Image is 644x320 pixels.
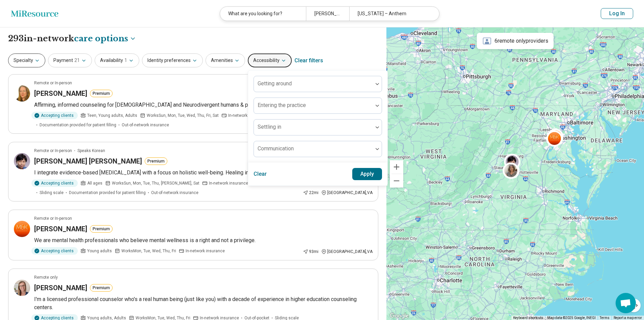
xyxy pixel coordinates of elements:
span: Sliding scale [40,190,64,196]
p: Affirming, informed counseling for [DEMOGRAPHIC_DATA] and Neurodivergent humans & people with a h... [34,101,373,109]
h3: [PERSON_NAME] [34,224,87,234]
p: Remote or In-person [34,80,72,86]
button: Specialty [8,54,45,67]
label: Settling in [258,124,281,130]
label: Entering the practice [258,102,306,108]
p: Remote only [34,274,58,280]
span: Works Sun, Mon, Tue, Thu, [PERSON_NAME], Sat [112,180,199,186]
div: 93 mi [303,249,318,255]
span: Documentation provided for patient filling [40,122,116,128]
span: Works Mon, Tue, Wed, Thu, Fri [121,248,176,254]
button: Zoom in [390,160,403,174]
span: In-network insurance [209,180,248,186]
a: Report a map error [614,316,642,320]
span: Works Sun, Mon, Tue, Wed, Thu, Fri, Sat [147,112,219,119]
div: Accepting clients [31,112,78,119]
button: Payment21 [48,54,92,67]
button: Clear [254,168,267,180]
div: Open chat [616,293,636,313]
div: [GEOGRAPHIC_DATA] , VA [321,190,373,196]
button: Log In [601,8,633,19]
span: Out-of-network insurance [122,122,169,128]
span: In-network insurance [186,248,225,254]
button: Care options [74,33,136,44]
p: Remote or In-person [34,148,72,154]
a: Terms (opens in new tab) [600,316,610,320]
h3: [PERSON_NAME] [PERSON_NAME] [34,156,142,166]
button: Availability1 [95,54,139,67]
span: In-network insurance [228,112,267,119]
label: Getting around [258,80,292,87]
span: Map data ©2025 Google, INEGI [547,316,596,320]
span: Out-of-network insurance [151,190,198,196]
div: 22 mi [303,190,318,196]
button: Identity preferences [142,54,203,67]
span: Documentation provided for patient filling [69,190,146,196]
p: I'm a licensed professional counselor who's a real human being (just like you) with a decade of e... [34,295,373,312]
div: [GEOGRAPHIC_DATA] , VA [321,249,373,255]
button: Apply [352,168,382,180]
button: Zoom out [390,174,403,188]
p: We are mental health professionals who believe mental wellness is a right and not a privilege. [34,236,373,244]
div: What are you looking for? [220,7,306,21]
div: Clear filters [294,52,323,69]
span: Speaks Korean [77,148,105,154]
span: Teen, Young adults, Adults [87,112,137,119]
label: Communication [258,145,294,152]
span: Young adults [87,248,112,254]
div: [US_STATE] – Anthem [349,7,435,21]
div: [PERSON_NAME][GEOGRAPHIC_DATA] [306,7,349,21]
h3: [PERSON_NAME] [34,89,87,98]
div: Accepting clients [31,179,78,187]
span: All ages [87,180,102,186]
h1: 293 in-network [8,33,136,44]
button: Premium [90,225,113,233]
div: Accepting clients [31,247,78,255]
button: Premium [90,90,113,97]
span: 1 [124,57,127,64]
button: Amenities [206,54,245,67]
h3: [PERSON_NAME] [34,283,87,293]
button: Premium [90,284,113,292]
span: 21 [74,57,80,64]
div: 6 remote only providers [477,33,554,49]
button: Accessibility [248,54,292,67]
button: Premium [145,157,167,165]
p: Remote or In-person [34,215,72,221]
span: care options [74,33,128,44]
p: I integrate evidence-based [MEDICAL_DATA] with a focus on holistic well-being. Healing involves c... [34,169,373,177]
